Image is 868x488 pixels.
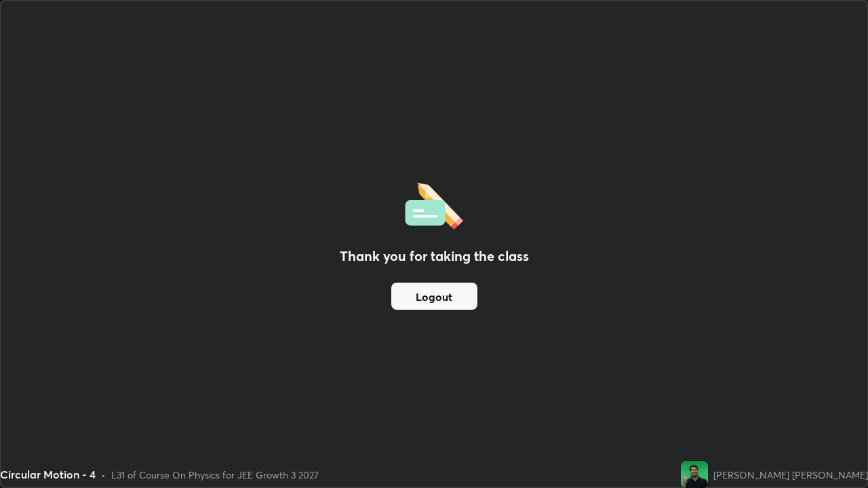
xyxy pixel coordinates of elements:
[405,178,463,230] img: offlineFeedback.1438e8b3.svg
[340,246,529,266] h2: Thank you for taking the class
[101,468,106,482] div: •
[111,468,319,482] div: L31 of Course On Physics for JEE Growth 3 2027
[713,468,868,482] div: [PERSON_NAME] [PERSON_NAME]
[391,283,477,310] button: Logout
[681,461,708,488] img: 53243d61168c4ba19039909d99802f93.jpg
